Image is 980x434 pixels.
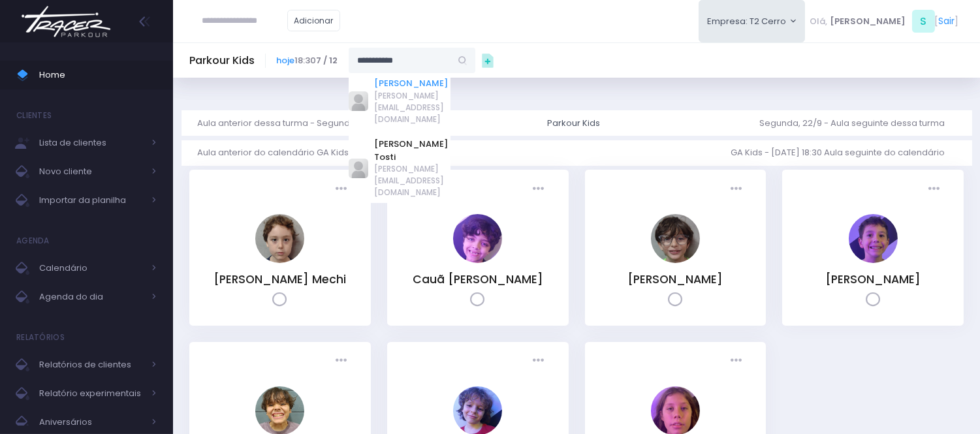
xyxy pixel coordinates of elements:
span: Importar da planilha [39,192,144,209]
span: Novo cliente [39,163,144,180]
a: Adicionar [287,10,341,31]
span: [PERSON_NAME] [830,15,906,28]
span: Calendário [39,260,144,277]
a: Cauã Chaves Silva Lima [453,254,502,266]
a: Sair [939,14,955,28]
span: Relatório experimentais [39,385,144,402]
img: Arthur Buranello Mechi [255,214,304,263]
span: Home [39,67,157,84]
a: Cauã [PERSON_NAME] [413,271,543,287]
h5: Parkour Kids [189,54,255,67]
a: GA Kids - [DATE] 18:30 Aula seguinte do calendário [731,140,955,166]
a: Segunda, 22/9 - Aula seguinte dessa turma [759,110,955,136]
a: Aula anterior do calendário GA Kids - [DATE] 18:30 [198,140,419,166]
a: Gael Machado [849,254,898,266]
div: Parkour Kids [547,117,600,130]
a: Arthur Buranello Mechi [255,254,304,266]
h4: Agenda [16,228,50,254]
strong: 7 / 12 [317,54,338,67]
span: Aniversários [39,414,144,431]
a: Davi Fernandes Gadioli [651,254,700,266]
h4: Clientes [16,102,52,129]
span: Olá, [810,15,828,28]
a: [PERSON_NAME] [825,271,921,287]
span: 18:30 [277,54,338,67]
a: Aula anterior dessa turma - Segunda, 15/9 [198,110,388,136]
span: Relatórios de clientes [39,356,144,373]
a: [PERSON_NAME] [627,271,723,287]
div: [ ] [805,7,964,36]
a: hoje [277,54,295,67]
a: [PERSON_NAME] Mechi [213,271,346,287]
span: [PERSON_NAME][EMAIL_ADDRESS][DOMAIN_NAME] [375,163,450,198]
img: Cauã Chaves Silva Lima [453,214,502,263]
img: Davi Fernandes Gadioli [651,214,700,263]
span: [PERSON_NAME][EMAIL_ADDRESS][DOMAIN_NAME] [375,90,450,125]
h4: Relatórios [16,324,65,350]
img: Gael Machado [849,214,898,263]
span: Agenda do dia [39,288,144,305]
span: Lista de clientes [39,134,144,151]
a: [PERSON_NAME] [375,77,450,90]
span: S [912,10,935,33]
a: [PERSON_NAME] Tosti [375,138,450,163]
